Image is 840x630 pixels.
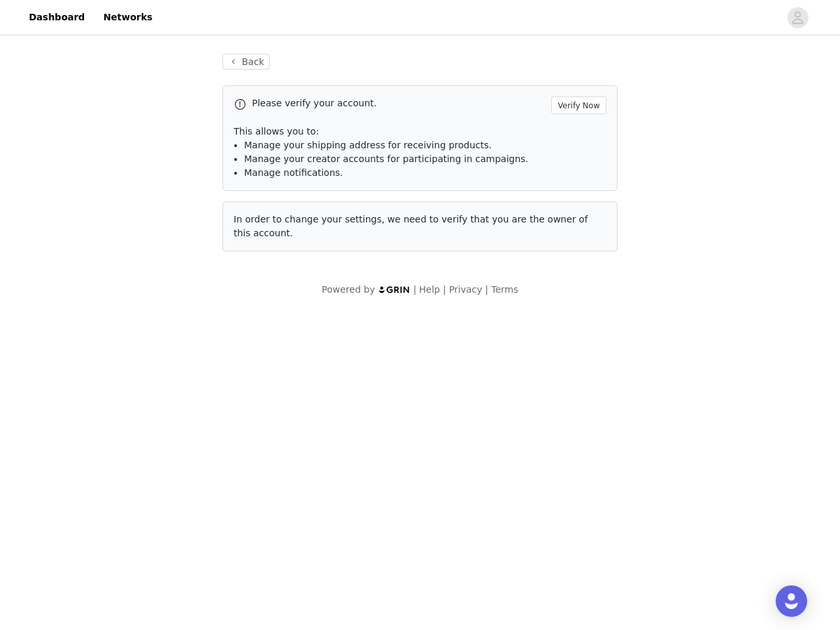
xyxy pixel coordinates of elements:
span: | [413,284,417,295]
a: Help [419,284,440,295]
a: Privacy [449,284,482,295]
a: Networks [95,3,160,32]
span: Powered by [322,284,375,295]
p: This allows you to: [234,125,606,138]
div: avatar [791,7,804,28]
span: | [443,284,446,295]
button: Verify Now [551,96,606,114]
img: logo [378,285,411,294]
span: | [485,284,488,295]
div: Open Intercom Messenger [776,585,807,617]
span: Manage your creator accounts for participating in campaigns. [244,154,528,164]
span: Manage notifications. [244,167,343,178]
p: Please verify your account. [252,96,546,110]
span: Manage your shipping address for receiving products. [244,140,492,150]
span: In order to change your settings, we need to verify that you are the owner of this account. [234,214,588,238]
a: Dashboard [21,3,93,32]
a: Terms [491,284,518,295]
button: Back [222,54,270,70]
